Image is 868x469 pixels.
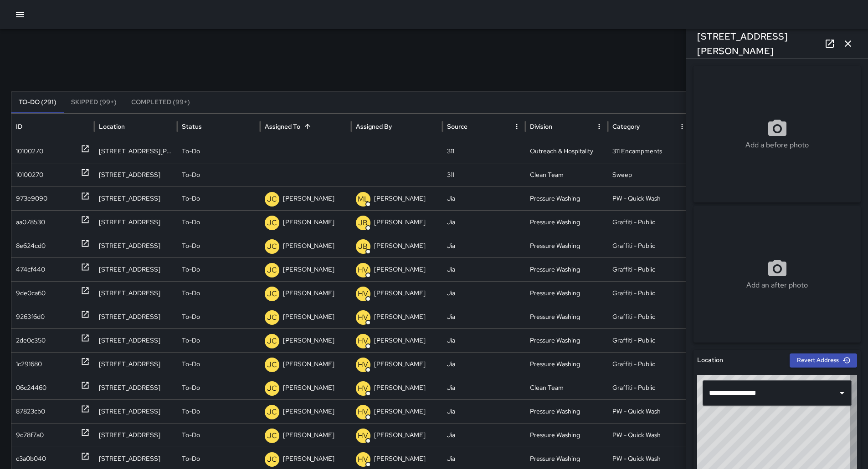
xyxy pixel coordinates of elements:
[16,282,46,305] div: 9de0ca60
[267,265,277,276] p: JC
[374,400,426,423] p: [PERSON_NAME]
[374,424,426,447] p: [PERSON_NAME]
[182,305,200,328] p: To-Do
[267,359,277,370] p: JC
[374,211,426,234] p: [PERSON_NAME]
[525,257,608,281] div: Pressure Washing
[182,258,200,281] p: To-Do
[182,353,200,376] p: To-Do
[442,234,525,257] div: Jia
[64,91,124,113] button: Skipped (99+)
[16,329,46,352] div: 2de0c350
[267,454,277,465] p: JC
[374,353,426,376] p: [PERSON_NAME]
[358,312,368,323] p: HV
[510,120,523,133] button: Source column menu
[525,399,608,423] div: Pressure Washing
[374,234,426,257] p: [PERSON_NAME]
[608,257,691,281] div: Graffiti - Public
[283,187,334,210] p: [PERSON_NAME]
[608,376,691,399] div: Graffiti - Public
[182,187,200,210] p: To-Do
[16,234,46,257] div: 8e624cd0
[374,282,426,305] p: [PERSON_NAME]
[16,353,42,376] div: 1c291680
[525,328,608,352] div: Pressure Washing
[442,281,525,305] div: Jia
[94,305,177,328] div: 101 6th Street
[374,187,426,210] p: [PERSON_NAME]
[16,400,45,423] div: 87823cb0
[608,234,691,257] div: Graffiti - Public
[358,288,368,299] p: HV
[182,211,200,234] p: To-Do
[374,258,426,281] p: [PERSON_NAME]
[442,187,525,210] div: Jia
[94,376,177,399] div: 454 Natoma Street
[356,122,392,131] div: Assigned By
[358,336,368,347] p: HV
[301,120,314,133] button: Sort
[608,187,691,210] div: PW - Quick Wash
[608,210,691,234] div: Graffiti - Public
[182,282,200,305] p: To-Do
[182,122,202,131] div: Status
[525,281,608,305] div: Pressure Washing
[94,163,177,187] div: 991 Market Street
[358,194,369,205] p: ML
[267,217,277,228] p: JC
[593,120,606,133] button: Division column menu
[283,376,334,399] p: [PERSON_NAME]
[94,234,177,257] div: 1193 Market Street
[267,241,277,252] p: JC
[267,383,277,394] p: JC
[16,163,43,187] div: 10100270
[267,336,277,347] p: JC
[283,258,334,281] p: [PERSON_NAME]
[94,210,177,234] div: 1000 Market Street
[358,217,368,228] p: JB
[608,305,691,328] div: Graffiti - Public
[94,187,177,210] div: 37 Grove Street
[608,281,691,305] div: Graffiti - Public
[447,122,467,131] div: Source
[16,376,46,399] div: 06c24460
[16,140,43,163] div: 10100270
[267,288,277,299] p: JC
[182,329,200,352] p: To-Do
[283,305,334,328] p: [PERSON_NAME]
[283,424,334,447] p: [PERSON_NAME]
[442,257,525,281] div: Jia
[608,399,691,423] div: PW - Quick Wash
[16,122,22,131] div: ID
[283,353,334,376] p: [PERSON_NAME]
[182,234,200,257] p: To-Do
[94,352,177,376] div: 460 Natoma Street
[16,424,44,447] div: 9c78f7a0
[442,399,525,423] div: Jia
[16,211,45,234] div: aa078530
[525,305,608,328] div: Pressure Washing
[182,140,200,163] p: To-Do
[442,376,525,399] div: Jia
[283,329,334,352] p: [PERSON_NAME]
[283,282,334,305] p: [PERSON_NAME]
[525,423,608,447] div: Pressure Washing
[16,305,45,328] div: 9263f6d0
[358,430,368,441] p: HV
[16,187,47,210] div: 973e9090
[676,120,688,133] button: Category column menu
[94,328,177,352] div: 460 Natoma Street
[94,257,177,281] div: 1012 Mission Street
[374,305,426,328] p: [PERSON_NAME]
[11,91,64,113] button: To-Do (291)
[525,234,608,257] div: Pressure Washing
[283,211,334,234] p: [PERSON_NAME]
[525,163,608,187] div: Clean Team
[442,305,525,328] div: Jia
[182,424,200,447] p: To-Do
[267,312,277,323] p: JC
[94,281,177,305] div: 101 6th Street
[608,352,691,376] div: Graffiti - Public
[442,423,525,447] div: Jia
